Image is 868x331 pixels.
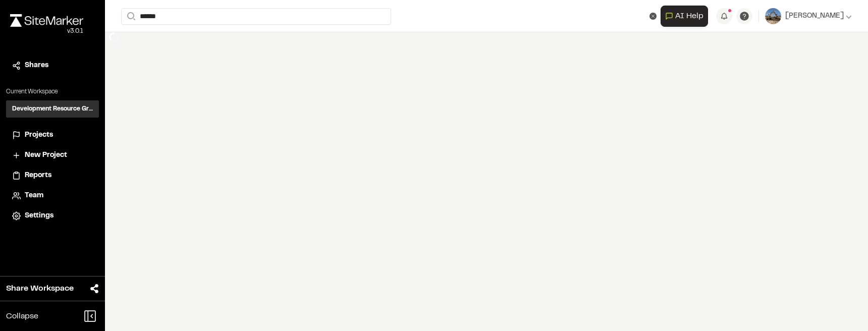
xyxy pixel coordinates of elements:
span: [PERSON_NAME] [785,11,844,22]
a: Shares [12,60,93,71]
span: Collapse [6,310,38,322]
span: Settings [25,210,53,222]
a: Reports [12,170,93,181]
span: Shares [25,60,48,71]
a: New Project [12,150,93,161]
p: Current Workspace [6,87,99,96]
div: Oh geez...please don't... [10,27,83,36]
button: Search [121,8,139,25]
span: New Project [25,150,67,161]
a: Settings [12,210,93,222]
span: AI Help [675,10,703,22]
span: Team [25,190,43,201]
button: [PERSON_NAME] [765,8,852,24]
span: Reports [25,170,51,181]
a: Projects [12,130,93,141]
h3: Development Resource Group [12,104,93,114]
a: Team [12,190,93,201]
button: Open AI Assistant [661,6,708,27]
img: rebrand.png [10,14,83,27]
button: Clear text [649,13,657,20]
div: Open AI Assistant [661,6,712,27]
img: User [765,8,781,24]
span: Projects [25,130,53,141]
span: Share Workspace [6,283,74,295]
